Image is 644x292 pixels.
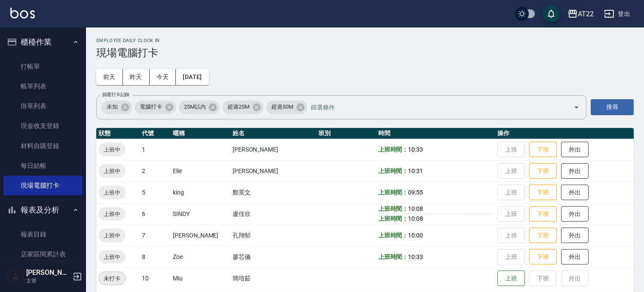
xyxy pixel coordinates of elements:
[222,100,264,114] div: 超過25M
[408,253,423,260] span: 10:33
[176,69,209,85] button: [DATE]
[140,128,171,139] th: 代號
[96,38,634,43] h2: Employee Daily Clock In
[578,9,594,19] div: AT22
[408,215,423,222] span: 10:08
[378,205,408,212] b: 上班時間：
[230,139,316,160] td: [PERSON_NAME]
[96,47,634,59] h3: 現場電腦打卡
[529,206,557,222] button: 下班
[529,142,557,158] button: 下班
[123,69,150,85] button: 昨天
[96,128,140,139] th: 狀態
[171,246,230,268] td: Zoe
[98,188,126,197] span: 上班中
[140,268,171,289] td: 10
[222,103,255,111] span: 超過25M
[529,185,557,201] button: 下班
[408,189,423,196] span: 09:55
[96,69,123,85] button: 前天
[408,205,423,212] span: 10:08
[98,167,126,176] span: 上班中
[378,167,408,174] b: 上班時間：
[98,252,126,262] span: 上班中
[378,253,408,260] b: 上班時間：
[179,103,211,111] span: 25M以內
[3,57,83,76] a: 打帳單
[529,228,557,243] button: 下班
[98,145,126,154] span: 上班中
[140,246,171,268] td: 8
[378,232,408,239] b: 上班時間：
[230,246,316,268] td: 廖芯儀
[3,225,83,244] a: 報表目錄
[309,100,558,115] input: 篩選條件
[529,249,557,265] button: 下班
[316,128,376,139] th: 班別
[140,182,171,203] td: 5
[561,142,589,158] button: 外出
[171,128,230,139] th: 暱稱
[3,244,83,264] a: 店家區間累計表
[230,160,316,182] td: [PERSON_NAME]
[408,167,423,174] span: 10:31
[3,96,83,116] a: 掛單列表
[591,99,634,115] button: 搜尋
[408,232,423,239] span: 10:00
[495,128,634,139] th: 操作
[179,100,220,114] div: 25M以內
[3,199,83,221] button: 報表及分析
[140,203,171,225] td: 6
[171,182,230,203] td: king
[230,203,316,225] td: 盧佳欣
[10,8,35,18] img: Logo
[561,185,589,201] button: 外出
[543,5,560,22] button: save
[3,116,83,136] a: 現金收支登錄
[408,146,423,153] span: 10:33
[171,225,230,246] td: [PERSON_NAME]
[529,163,557,179] button: 下班
[98,231,126,240] span: 上班中
[3,76,83,96] a: 帳單列表
[3,176,83,195] a: 現場電腦打卡
[140,225,171,246] td: 7
[378,146,408,153] b: 上班時間：
[140,160,171,182] td: 2
[7,268,24,285] img: Person
[376,128,495,139] th: 時間
[135,103,167,111] span: 電腦打卡
[561,228,589,243] button: 外出
[101,100,132,114] div: 未知
[230,225,316,246] td: 孔翔郁
[497,271,525,286] button: 上班
[564,5,597,23] button: AT22
[99,274,125,283] span: 未打卡
[378,189,408,196] b: 上班時間：
[266,103,298,111] span: 超過50M
[150,69,176,85] button: 今天
[135,100,176,114] div: 電腦打卡
[561,163,589,179] button: 外出
[26,268,70,277] h5: [PERSON_NAME]
[378,215,408,222] b: 上班時間：
[266,100,307,114] div: 超過50M
[230,268,316,289] td: 簡培茹
[561,249,589,265] button: 外出
[570,100,583,114] button: Open
[3,136,83,156] a: 材料自購登錄
[171,268,230,289] td: Miu
[601,6,634,22] button: 登出
[3,156,83,176] a: 每日結帳
[26,277,70,285] p: 主管
[230,182,316,203] td: 鄭景文
[98,210,126,219] span: 上班中
[3,31,83,53] button: 櫃檯作業
[102,91,129,98] label: 篩選打卡記錄
[140,139,171,160] td: 1
[171,203,230,225] td: SINDY
[230,128,316,139] th: 姓名
[101,103,123,111] span: 未知
[561,206,589,222] button: 外出
[171,160,230,182] td: Elie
